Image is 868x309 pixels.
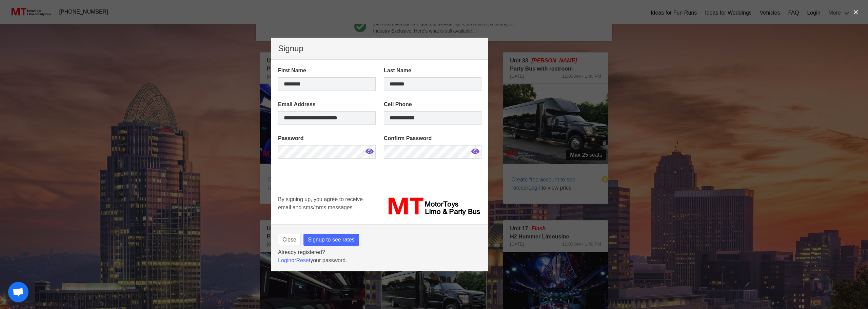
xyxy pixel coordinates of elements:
[278,234,301,246] button: Close
[384,66,481,75] label: Last Name
[303,234,359,246] button: Signup to see rates
[278,248,481,256] p: Already registered?
[308,236,355,244] span: Signup to see rates
[296,257,310,263] a: Reset
[278,168,381,219] iframe: reCAPTCHA
[278,257,291,263] a: Login
[278,134,376,142] label: Password
[278,66,376,75] label: First Name
[274,191,380,222] div: By signing up, you agree to receive email and sms/mms messages.
[8,282,28,302] a: Open chat
[384,100,481,109] label: Cell Phone
[278,100,376,109] label: Email Address
[278,44,481,53] p: Signup
[278,256,481,265] p: or your password.
[384,195,481,218] img: MT_logo_name.png
[384,134,481,142] label: Confirm Password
